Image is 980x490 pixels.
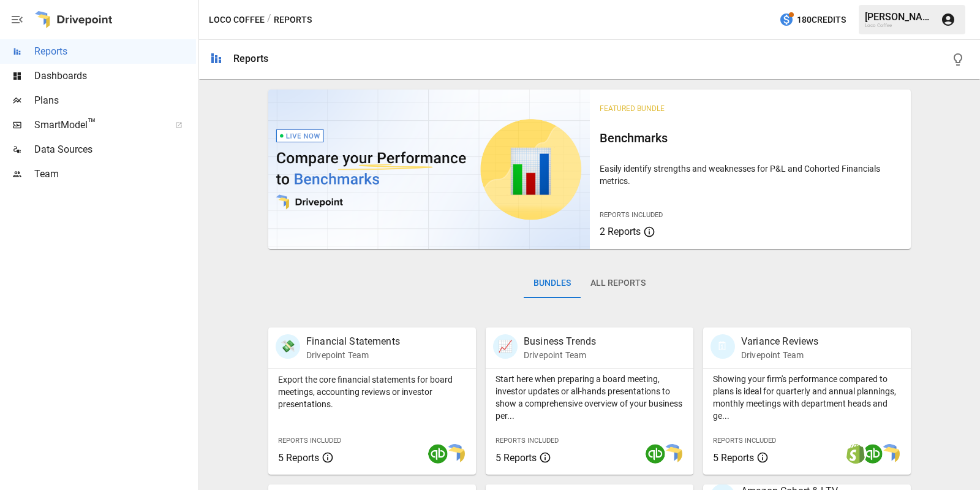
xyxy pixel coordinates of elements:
[34,44,196,59] span: Reports
[306,349,400,361] p: Drivepoint Team
[267,12,271,28] div: /
[863,444,883,464] img: quickbooks
[880,444,900,464] img: smart model
[581,269,655,298] button: All Reports
[713,437,776,445] span: Reports Included
[276,334,300,359] div: 💸
[600,163,902,187] p: Easily identify strengths and weaknesses for P&L and Cohorted Financials metrics.
[496,437,559,445] span: Reports Included
[710,334,735,359] div: 🗓
[496,373,684,422] p: Start here when preparing a board meeting, investor updates or all-hands presentations to show a ...
[713,452,754,464] span: 5 Reports
[524,349,596,361] p: Drivepoint Team
[428,444,448,464] img: quickbooks
[600,211,663,219] span: Reports Included
[865,11,933,23] div: [PERSON_NAME]
[741,349,818,361] p: Drivepoint Team
[493,334,518,359] div: 📈
[797,12,846,28] span: 180 Credits
[600,104,665,113] span: Featured Bundle
[278,437,341,445] span: Reports Included
[524,269,581,298] button: Bundles
[306,334,400,349] p: Financial Statements
[865,23,933,28] div: Loco Coffee
[600,226,641,237] span: 2 Reports
[774,9,851,31] button: 180Credits
[268,90,590,249] img: video thumbnail
[88,116,96,131] span: ™
[209,12,265,28] button: Loco Coffee
[233,53,268,64] div: Reports
[496,452,537,464] span: 5 Reports
[34,69,196,83] span: Dashboards
[741,334,818,349] p: Variance Reviews
[278,373,466,410] p: Export the core financial statements for board meetings, accounting reviews or investor presentat...
[646,444,665,464] img: quickbooks
[600,128,902,148] h6: Benchmarks
[278,452,319,464] span: 5 Reports
[34,93,196,108] span: Plans
[524,334,596,349] p: Business Trends
[34,167,196,182] span: Team
[34,142,196,157] span: Data Sources
[846,444,865,464] img: shopify
[445,444,465,464] img: smart model
[34,118,162,132] span: SmartModel
[713,373,901,422] p: Showing your firm's performance compared to plans is ideal for quarterly and annual plannings, mo...
[663,444,682,464] img: smart model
